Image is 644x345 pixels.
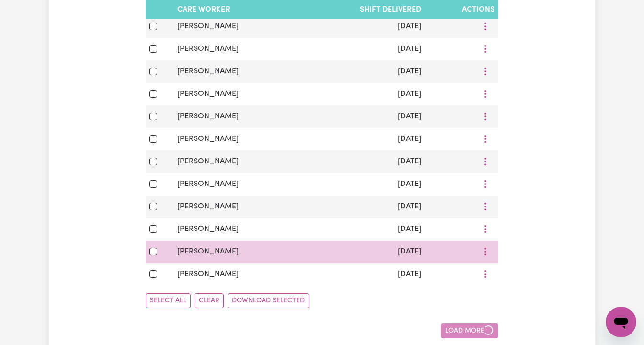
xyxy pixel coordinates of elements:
button: More options [476,19,494,34]
td: [DATE] [299,195,425,218]
span: [PERSON_NAME] [177,135,239,143]
span: [PERSON_NAME] [177,23,239,30]
button: More options [476,177,494,192]
button: More options [476,64,494,79]
td: [DATE] [299,173,425,195]
td: [DATE] [299,150,425,173]
span: [PERSON_NAME] [177,90,239,98]
button: Clear [195,293,224,308]
td: [DATE] [299,105,425,128]
td: [DATE] [299,218,425,241]
button: More options [476,154,494,169]
td: [DATE] [299,15,425,38]
button: More options [476,42,494,57]
span: [PERSON_NAME] [177,45,239,53]
span: [PERSON_NAME] [177,113,239,120]
button: More options [476,109,494,124]
span: [PERSON_NAME] [177,68,239,75]
span: [PERSON_NAME] [177,270,239,278]
td: [DATE] [299,60,425,83]
td: [DATE] [299,263,425,286]
span: [PERSON_NAME] [177,203,239,210]
iframe: Button to launch messaging window [606,307,636,337]
span: Care Worker [177,6,230,13]
span: [PERSON_NAME] [177,225,239,233]
td: [DATE] [299,128,425,150]
button: More options [476,199,494,214]
button: Download Selected [228,293,309,308]
button: Select All [146,293,191,308]
button: More options [476,87,494,102]
button: More options [476,267,494,282]
span: [PERSON_NAME] [177,248,239,255]
td: [DATE] [299,38,425,60]
button: More options [476,222,494,237]
td: [DATE] [299,241,425,263]
td: [DATE] [299,83,425,105]
button: More options [476,244,494,259]
button: More options [476,132,494,147]
span: [PERSON_NAME] [177,158,239,165]
span: [PERSON_NAME] [177,180,239,188]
